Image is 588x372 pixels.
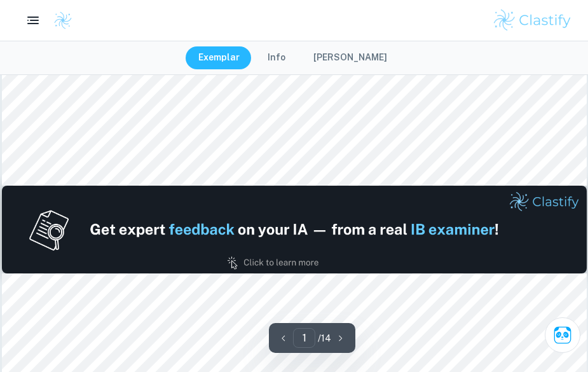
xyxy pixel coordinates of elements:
[186,46,252,69] button: Exemplar
[2,186,587,273] img: Ad
[301,46,400,69] button: [PERSON_NAME]
[53,11,72,30] img: Clastify logo
[255,46,298,69] button: Info
[46,11,72,30] a: Clastify logo
[318,331,331,345] p: / 14
[492,8,573,33] img: Clastify logo
[545,317,580,353] button: Ask Clai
